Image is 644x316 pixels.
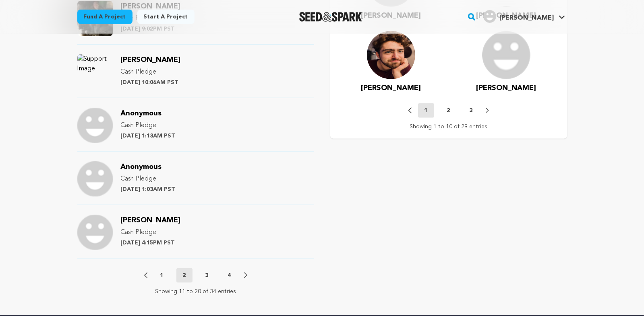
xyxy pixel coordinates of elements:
a: [PERSON_NAME] [476,82,536,94]
a: Start a project [137,10,195,24]
p: 4 [228,271,231,279]
p: Cash Pledge [121,67,181,77]
button: 4 [222,271,238,279]
img: Support Image [77,54,113,90]
p: [DATE] 1:13AM PST [121,132,176,140]
img: user.png [482,31,530,79]
p: [DATE] 10:06AM PST [121,78,181,86]
button: 2 [176,268,193,283]
span: Rodney G.'s Profile [482,8,567,25]
p: Cash Pledge [121,228,181,237]
a: Anonymous [121,164,162,170]
span: [PERSON_NAME] [361,84,421,92]
a: Fund a project [77,10,133,24]
a: Anonymous [121,111,162,117]
p: Cash Pledge [121,174,176,184]
a: [PERSON_NAME] [121,218,181,224]
p: Showing 11 to 20 of 34 entries [155,287,236,295]
p: [DATE] 4:15PM PST [121,239,181,247]
p: 1 [160,271,164,279]
p: Showing 1 to 10 of 29 entries [410,123,487,131]
p: 2 [447,107,450,115]
span: Anonymous [121,110,162,117]
button: 1 [154,271,170,279]
div: Rodney G.'s Profile [483,10,554,23]
p: 2 [183,271,186,279]
p: Cash Pledge [121,121,176,130]
img: Support Image [77,161,113,197]
button: 3 [463,107,479,115]
p: 3 [205,271,209,279]
p: 3 [470,107,473,115]
p: [DATE] 1:03AM PST [121,185,176,193]
a: Rodney G.'s Profile [482,8,567,23]
img: user.png [483,10,496,23]
a: [PERSON_NAME] [361,82,421,94]
button: 1 [418,103,434,118]
button: 3 [199,271,215,279]
span: [PERSON_NAME] [499,15,554,21]
a: [PERSON_NAME] [121,57,181,64]
button: 2 [441,107,457,115]
img: Support Image [77,108,113,143]
img: Seed&Spark Logo Dark Mode [299,12,362,22]
img: 59712640207__717DB49E-9C5F-4B48-962A-52D40652AE16.fullsizerender.JPG [367,31,415,79]
p: 1 [425,107,428,115]
span: [PERSON_NAME] [121,217,181,224]
a: Seed&Spark Homepage [299,12,362,22]
span: [PERSON_NAME] [476,84,536,92]
span: [PERSON_NAME] [121,56,181,64]
span: Anonymous [121,163,162,170]
img: Support Image [77,215,113,250]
